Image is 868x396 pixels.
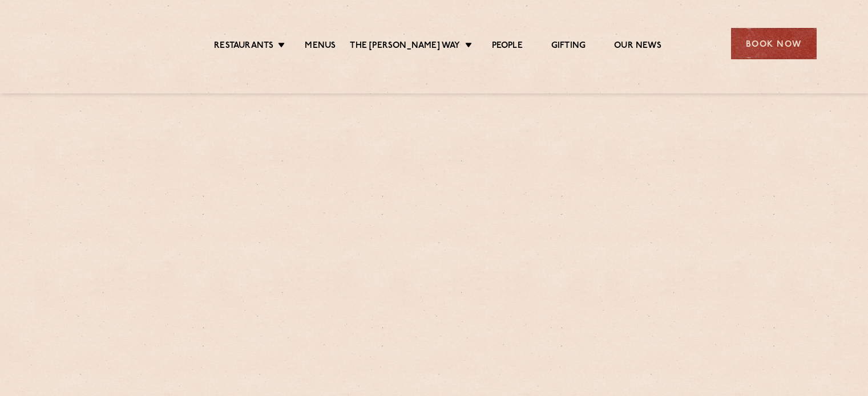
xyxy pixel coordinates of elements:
[305,40,336,53] a: Menus
[52,11,151,76] img: svg%3E
[731,28,817,59] div: Book Now
[551,40,586,53] a: Gifting
[492,40,523,53] a: People
[614,40,661,53] a: Our News
[214,40,273,53] a: Restaurants
[350,40,460,53] a: The [PERSON_NAME] Way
